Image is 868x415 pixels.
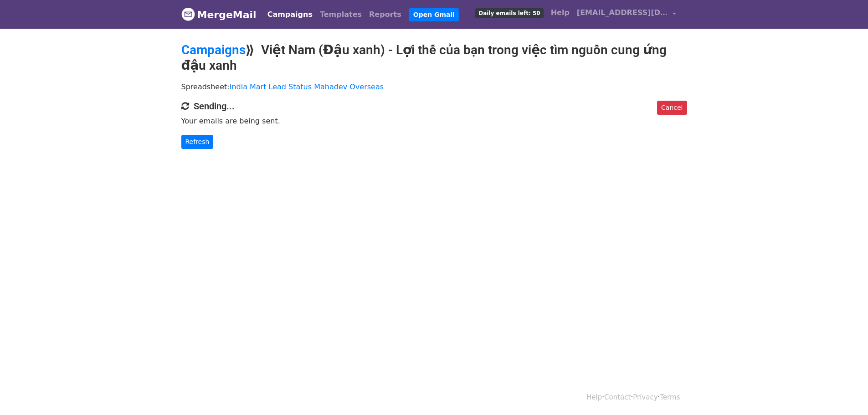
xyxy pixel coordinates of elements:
a: MergeMail [181,5,257,24]
a: Campaigns [181,42,246,57]
a: Contact [604,393,631,401]
a: [EMAIL_ADDRESS][DOMAIN_NAME] [573,4,680,25]
p: Spreadsheet: [181,82,687,92]
span: Daily emails left: 50 [475,8,543,18]
a: Refresh [181,135,214,149]
a: Templates [316,5,365,24]
a: Daily emails left: 50 [472,4,547,22]
a: Help [547,4,573,22]
h2: ⟫ Việt Nam (Đậu xanh) - Lợi thế của bạn trong việc tìm nguồn cung ứng đậu xanh [181,42,687,73]
a: Campaigns [264,5,316,24]
a: Terms [660,393,680,401]
img: MergeMail logo [181,7,195,21]
a: Cancel [657,101,687,115]
a: Help [586,393,602,401]
a: India Mart Lead Status Mahadev Overseas [230,82,384,91]
a: Reports [365,5,405,24]
span: [EMAIL_ADDRESS][DOMAIN_NAME] [577,7,668,18]
h4: Sending... [181,101,687,112]
a: Privacy [633,393,657,401]
p: Your emails are being sent. [181,116,687,126]
a: Open Gmail [409,8,459,21]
